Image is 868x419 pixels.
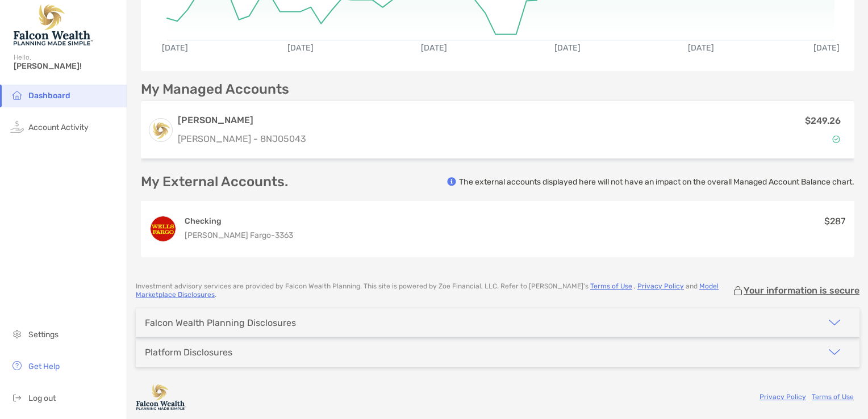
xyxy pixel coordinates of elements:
img: Falcon Wealth Planning Logo [14,5,93,45]
p: $249.26 [805,114,841,128]
span: Account Activity [28,123,89,132]
h4: Checking [185,216,293,227]
span: 3363 [275,231,293,240]
span: Get Help [28,362,60,371]
span: Log out [28,393,56,403]
p: My Managed Accounts [141,82,289,97]
p: Investment advisory services are provided by Falcon Wealth Planning . This site is powered by Zoe... [136,282,732,299]
p: Your information is secure [744,285,859,296]
p: [PERSON_NAME] - 8NJ05043 [178,132,306,146]
img: icon arrow [828,316,841,329]
span: [PERSON_NAME] Fargo - [185,231,275,240]
span: Settings [28,330,59,340]
text: [DATE] [813,43,840,53]
img: EVERYDAY CHECKING ...3363 [151,216,176,241]
img: activity icon [10,120,24,133]
img: info [447,177,456,186]
span: [PERSON_NAME]! [14,61,120,71]
span: Dashboard [28,91,70,100]
img: logout icon [10,391,24,404]
a: Terms of Use [812,393,854,401]
text: [DATE] [162,43,188,53]
p: My External Accounts. [141,175,288,189]
text: [DATE] [688,43,714,53]
span: $287 [824,216,845,227]
img: company logo [136,384,187,410]
p: The external accounts displayed here will not have an impact on the overall Managed Account Balan... [459,177,854,187]
a: Privacy Policy [759,393,806,401]
div: Platform Disclosures [145,347,232,358]
img: icon arrow [828,345,841,359]
text: [DATE] [287,43,314,53]
a: Terms of Use [590,282,632,290]
img: Account Status icon [832,135,840,143]
img: settings icon [10,327,24,341]
img: get-help icon [10,359,24,372]
img: household icon [10,88,24,102]
text: [DATE] [554,43,581,53]
img: logo account [149,119,172,141]
div: Falcon Wealth Planning Disclosures [145,317,296,328]
a: Privacy Policy [637,282,684,290]
text: [DATE] [421,43,447,53]
h3: [PERSON_NAME] [178,114,306,127]
a: Model Marketplace Disclosures [136,282,719,299]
